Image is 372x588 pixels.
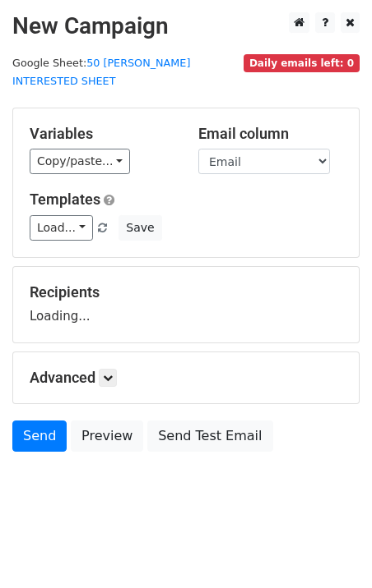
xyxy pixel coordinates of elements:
small: Google Sheet: [12,57,190,88]
a: Load... [30,215,93,241]
h5: Email column [198,125,342,143]
a: Daily emails left: 0 [244,57,360,69]
h2: New Campaign [12,12,360,40]
span: Daily emails left: 0 [244,54,360,72]
h5: Recipients [30,283,342,301]
a: Templates [30,191,100,208]
h5: Variables [30,125,174,143]
a: Preview [71,420,143,452]
a: 50 [PERSON_NAME] INTERESTED SHEET [12,57,190,88]
button: Save [119,215,161,241]
a: Send [12,420,67,452]
h5: Advanced [30,369,342,387]
a: Copy/paste... [30,149,130,174]
div: Loading... [30,283,342,326]
a: Send Test Email [147,420,272,452]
